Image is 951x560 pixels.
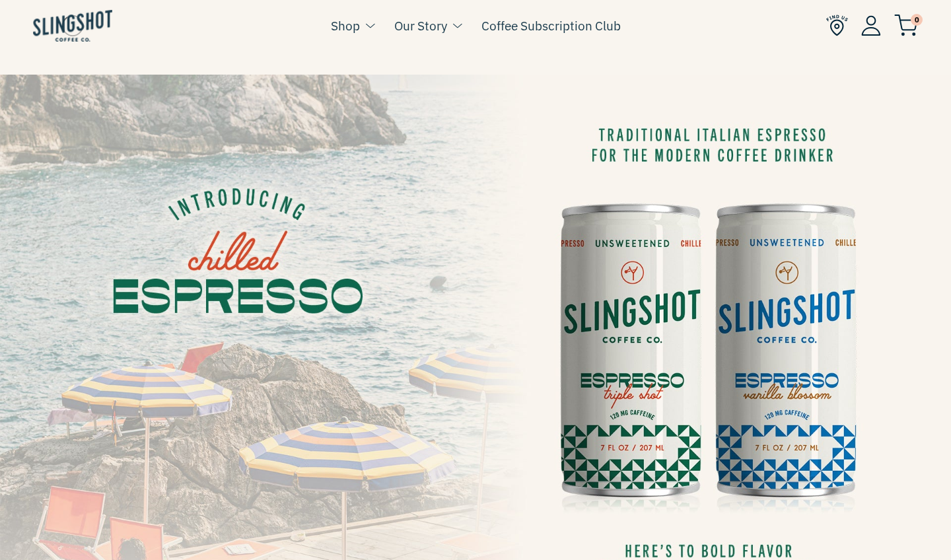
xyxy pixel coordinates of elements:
[894,17,918,33] a: 0
[861,15,881,36] img: Account
[911,14,923,26] span: 0
[331,16,360,36] a: Shop
[826,15,848,36] img: Find Us
[481,16,621,36] a: Coffee Subscription Club
[894,15,918,36] img: cart
[394,16,447,36] a: Our Story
